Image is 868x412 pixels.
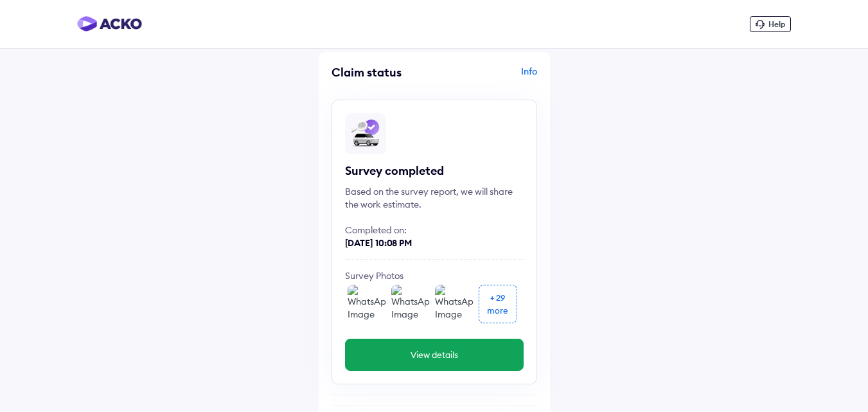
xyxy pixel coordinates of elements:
[345,185,524,211] div: Based on the survey report, we will share the work estimate.
[332,65,431,80] div: Claim status
[391,285,430,323] img: WhatsApp Image 2025-09-12 at 11.14.58 AM (1).jpeg
[487,304,508,317] div: more
[345,339,524,371] button: View details
[490,291,505,304] div: + 29
[345,269,524,282] div: Survey Photos
[348,285,386,323] img: WhatsApp Image 2025-09-12 at 11.14.59 AM.jpeg
[435,285,474,323] img: WhatsApp Image 2025-09-12 at 11.14.58 AM.jpeg
[345,224,524,237] div: Completed on:
[438,65,537,89] div: Info
[77,16,142,31] img: horizontal-gradient.png
[768,19,785,29] span: Help
[345,237,524,249] div: [DATE] 10:08 PM
[345,163,524,179] div: Survey completed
